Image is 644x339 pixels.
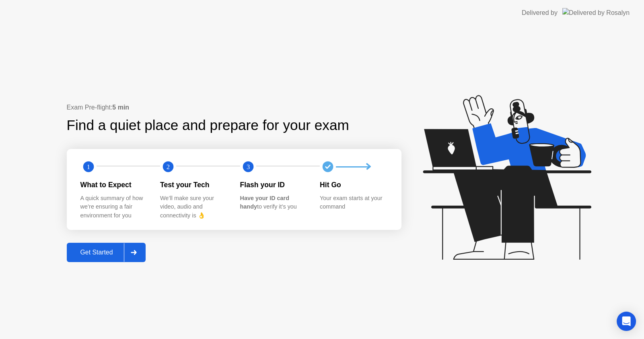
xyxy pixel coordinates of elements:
text: 2 [167,163,170,171]
text: 1 [86,163,90,171]
div: Find a quiet place and prepare for your exam [67,115,350,136]
b: Have your ID card handy [240,195,289,210]
div: Flash your ID [240,180,307,190]
b: 5 min [112,104,129,111]
div: We’ll make sure your video, audio and connectivity is 👌 [160,194,227,220]
div: A quick summary of how we’re ensuring a fair environment for you [80,194,148,220]
button: Get Started [67,243,146,262]
div: Open Intercom Messenger [617,312,636,331]
div: Exam Pre-flight: [67,103,401,112]
div: Get Started [69,249,124,256]
div: to verify it’s you [240,194,307,211]
img: Delivered by Rosalyn [562,8,630,17]
div: Hit Go [320,180,387,190]
div: Delivered by [522,8,558,18]
div: Test your Tech [160,180,227,190]
div: Your exam starts at your command [320,194,387,211]
text: 3 [246,163,249,171]
div: What to Expect [80,180,148,190]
